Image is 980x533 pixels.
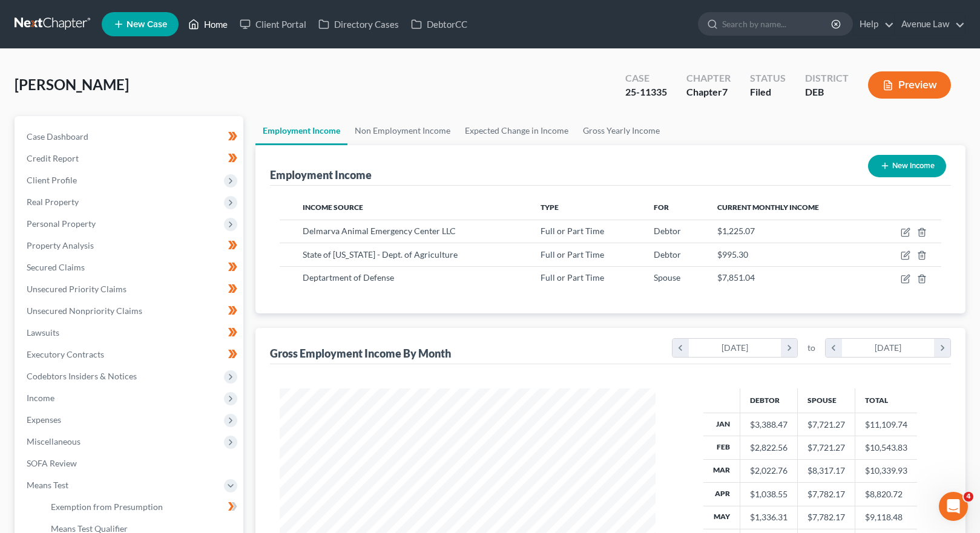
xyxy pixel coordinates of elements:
div: $3,388.47 [750,419,788,431]
a: Property Analysis [17,235,243,257]
th: Jan [703,413,740,436]
span: Personal Property [27,218,96,229]
span: Expenses [27,414,61,425]
span: 7 [722,86,728,97]
div: [DATE] [842,339,935,357]
div: $2,822.56 [750,442,788,454]
span: New Case [127,20,167,29]
th: May [703,506,740,529]
span: Delmarva Animal Emergency Center LLC [303,226,456,236]
a: Secured Claims [17,257,243,278]
a: Gross Yearly Income [576,116,667,145]
span: Secured Claims [27,262,85,272]
div: DEB [805,85,849,99]
span: Client Profile [27,175,77,185]
div: Chapter [686,85,731,99]
div: $7,782.17 [807,511,845,523]
span: Property Analysis [27,240,94,250]
span: to [807,342,815,354]
span: State of [US_STATE] - Dept. of Agriculture [303,249,458,260]
div: Employment Income [270,168,372,182]
i: chevron_left [673,339,689,357]
a: SOFA Review [17,453,243,474]
span: Exemption from Presumption [51,502,163,512]
span: [PERSON_NAME] [15,76,129,93]
a: Executory Contracts [17,344,243,365]
span: Full or Part Time [541,249,604,260]
a: Non Employment Income [347,116,458,145]
span: Executory Contracts [27,349,104,359]
iframe: Intercom live chat [939,492,968,521]
span: Unsecured Priority Claims [27,284,127,294]
a: Client Portal [234,13,312,35]
div: $8,317.17 [807,465,845,477]
span: Type [541,203,559,212]
span: Means Test [27,480,68,490]
span: Debtor [654,226,681,236]
a: Expected Change in Income [458,116,576,145]
div: $7,782.17 [807,488,845,500]
button: New Income [868,155,946,177]
td: $9,118.48 [855,506,918,529]
i: chevron_right [934,339,950,357]
div: Case [625,71,667,85]
span: 4 [964,492,973,502]
a: Lawsuits [17,322,243,344]
span: Unsecured Nonpriority Claims [27,306,142,316]
th: Mar [703,459,740,482]
span: Codebtors Insiders & Notices [27,371,137,381]
td: $10,339.93 [855,459,918,482]
input: Search by name... [722,13,833,35]
span: Lawsuits [27,327,59,338]
span: Income Source [303,203,363,212]
th: Apr [703,483,740,506]
div: $7,721.27 [807,442,845,454]
div: Gross Employment Income By Month [270,346,451,361]
span: Miscellaneous [27,436,81,446]
div: $1,336.31 [750,511,788,523]
a: Case Dashboard [17,126,243,148]
a: Help [853,13,894,35]
th: Total [855,388,918,413]
span: Debtor [654,249,681,260]
div: 25-11335 [625,85,667,99]
th: Feb [703,436,740,459]
a: Unsecured Nonpriority Claims [17,300,243,322]
i: chevron_left [826,339,842,357]
a: Unsecured Priority Claims [17,278,243,300]
a: Avenue Law [895,13,965,35]
div: $2,022.76 [750,465,788,477]
div: Chapter [686,71,731,85]
a: Credit Report [17,148,243,169]
div: $7,721.27 [807,419,845,431]
a: Home [182,13,234,35]
span: Deptartment of Defense [303,272,394,283]
span: SOFA Review [27,458,77,468]
span: Current Monthly Income [717,203,819,212]
a: DebtorCC [405,13,473,35]
button: Preview [868,71,951,99]
span: Full or Part Time [541,272,604,283]
th: Debtor [740,388,798,413]
div: District [805,71,849,85]
td: $11,109.74 [855,413,918,436]
span: For [654,203,669,212]
div: Filed [750,85,786,99]
i: chevron_right [781,339,797,357]
a: Employment Income [255,116,347,145]
div: $1,038.55 [750,488,788,500]
div: Status [750,71,786,85]
td: $8,820.72 [855,483,918,506]
th: Spouse [798,388,855,413]
span: Spouse [654,272,680,283]
span: Case Dashboard [27,131,88,142]
a: Exemption from Presumption [41,496,243,518]
span: Credit Report [27,153,79,163]
div: [DATE] [689,339,781,357]
a: Directory Cases [312,13,405,35]
span: Real Property [27,197,79,207]
span: $1,225.07 [717,226,755,236]
span: $7,851.04 [717,272,755,283]
span: $995.30 [717,249,748,260]
span: Full or Part Time [541,226,604,236]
